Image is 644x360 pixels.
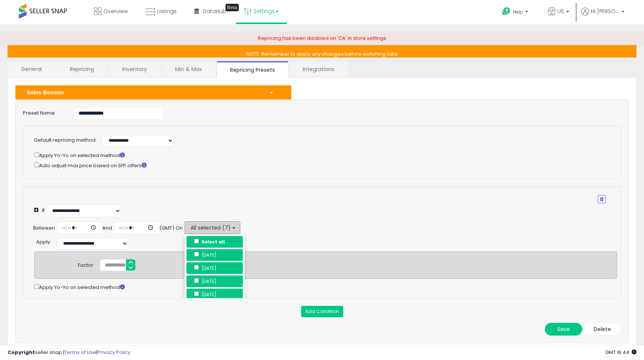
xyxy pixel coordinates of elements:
div: And [102,225,112,232]
a: Help [496,1,536,24]
p: NOTE: Remember to apply any changes before switching tabs [8,45,636,57]
span: Hi [PERSON_NAME] [591,8,619,15]
a: Min & Max [162,61,215,77]
div: Apply Yo-Yo on selected method [34,151,606,159]
div: seller snap | | [8,349,130,356]
button: Sales Booster [15,85,291,99]
i: Remove Condition [600,197,603,201]
span: 2025-09-13 16:44 GMT [605,349,636,356]
a: Terms of Use [64,349,96,356]
label: Default repricing method: [34,137,97,144]
span: Help [513,9,523,15]
input: [DATE] [194,291,199,296]
span: DataHub [203,8,226,15]
input: [DATE] [194,278,199,283]
a: General [8,61,56,77]
div: Apply Yo-Yo on selected method [34,283,617,291]
label: [DATE] [186,262,243,274]
div: Tooltip anchor [226,4,239,11]
span: All selected (7) [189,224,231,231]
label: Select all [186,236,243,248]
div: Auto adjust max price based on SFP offers [34,161,606,169]
div: Sales Booster [21,88,264,96]
span: Listings [157,8,177,15]
div: Factor: [78,259,94,269]
label: [DATE] [186,289,243,300]
button: Delete [583,323,621,336]
label: Preset Name [17,107,68,117]
i: Get Help [502,7,511,16]
a: Integrations [289,61,348,77]
span: Overview [103,8,128,15]
a: Hi [PERSON_NAME] [581,8,624,24]
strong: Copyright [8,349,35,356]
label: [DATE] [186,249,243,261]
a: Privacy Policy [97,349,130,356]
div: (GMT) On [159,225,183,232]
input: [DATE] [194,252,199,257]
label: [DATE] [186,275,243,287]
input: Select all [194,239,199,244]
span: Repricing has been disabled on 'CA' in store settings [258,35,386,42]
span: US [558,8,564,15]
button: Add Condition [301,306,343,317]
div: : [36,236,51,246]
button: Save [545,323,582,336]
a: Repricing [56,61,108,77]
a: Inventory [109,61,161,77]
span: Apply [36,238,50,245]
a: Repricing Presets [217,61,288,78]
input: [DATE] [194,265,199,270]
div: Between [33,225,55,232]
button: All selected (7) [185,221,240,234]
